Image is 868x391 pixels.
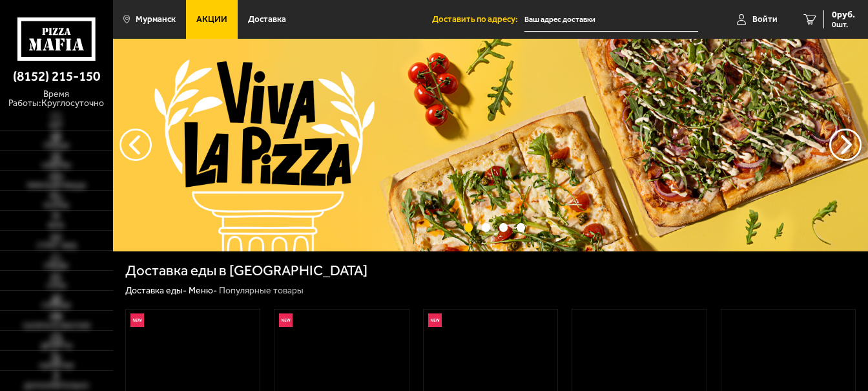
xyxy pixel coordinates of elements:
span: Доставка [248,15,286,23]
img: Новинка [428,313,442,327]
div: Популярные товары [219,285,304,297]
button: следующий [119,129,152,161]
img: Новинка [279,313,293,327]
a: Меню- [189,285,217,296]
span: 0 руб. [832,10,855,19]
span: Акции [196,15,227,23]
span: Доставить по адресу: [432,15,524,23]
input: Ваш адрес доставки [524,8,698,32]
a: Доставка еды- [125,285,187,296]
button: точки переключения [517,223,525,231]
button: точки переключения [499,223,508,231]
button: предыдущий [829,129,862,161]
button: точки переключения [482,223,490,231]
span: Мурманск [136,15,176,23]
button: точки переключения [464,223,473,231]
span: 0 шт. [832,21,855,28]
h1: Доставка еды в [GEOGRAPHIC_DATA] [125,264,367,278]
span: Войти [752,15,778,23]
img: Новинка [130,313,144,327]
